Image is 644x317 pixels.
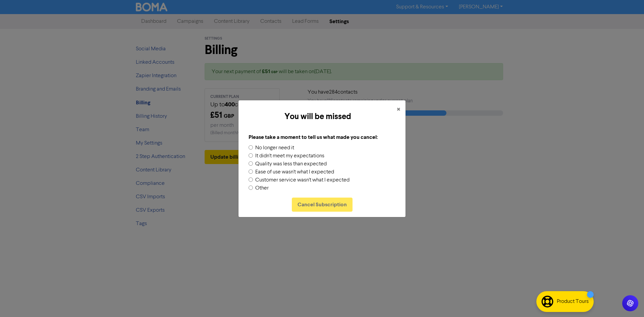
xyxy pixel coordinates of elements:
[249,145,253,150] input: No longer need it
[255,160,327,168] label: Quality was less than expected
[249,169,253,174] input: Ease of use wasn't what I expected
[560,245,644,317] iframe: Chat Widget
[249,161,253,166] input: Quality was less than expected
[255,152,324,160] label: It didn't meet my expectations
[255,144,294,152] label: No longer need it
[255,184,269,192] label: Other
[249,153,253,158] input: It didn't meet my expectations
[249,133,395,141] div: Please take a moment to tell us what made you cancel:
[255,168,334,176] label: Ease of use wasn't what I expected
[244,111,391,123] h5: You will be missed
[255,176,350,184] label: Customer service wasn't what I expected
[391,100,406,119] button: Close
[397,105,400,115] span: ×
[249,177,253,182] input: Customer service wasn't what I expected
[292,198,353,212] button: Cancel Subscription
[249,186,253,190] input: Other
